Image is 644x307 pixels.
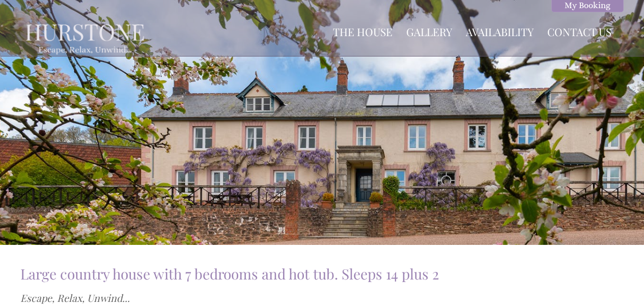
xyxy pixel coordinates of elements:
[466,24,534,39] a: Availability
[14,8,156,65] img: Hurstone
[547,24,611,39] a: Contact Us
[333,24,393,39] a: The House
[406,24,452,39] a: Gallery
[20,264,611,283] h1: Large country house with 7 bedrooms and hot tub. Sleeps 14 plus 2
[20,291,611,305] h2: Escape, Relax, Unwind...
